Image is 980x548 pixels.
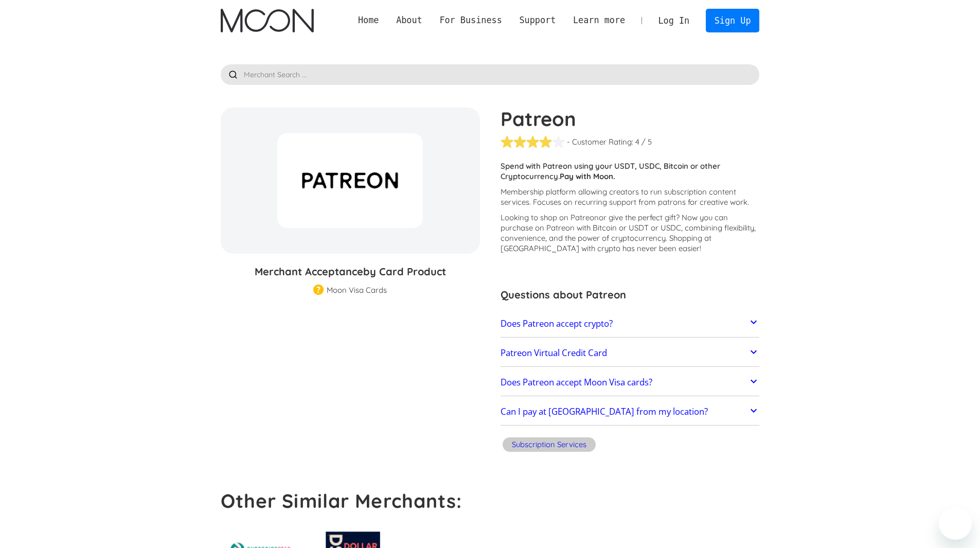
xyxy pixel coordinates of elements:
p: Membership platform allowing creators to run subscription content services. Focuses on recurring ... [501,187,760,207]
h3: Merchant Acceptance [221,264,480,279]
div: Learn more [573,14,625,27]
a: home [221,9,314,32]
h2: Patreon Virtual Credit Card [501,348,607,358]
div: Support [511,14,564,27]
div: - Customer Rating: [567,137,633,147]
a: Home [349,14,387,27]
h3: Questions about Patreon [501,287,760,303]
p: Looking to shop on Patreon ? Now you can purchase on Patreon with Bitcoin or USDT or USDC, combin... [501,213,760,254]
div: 4 [635,137,639,147]
div: Subscription Services [512,439,586,450]
a: Log In [650,9,698,32]
h2: Does Patreon accept Moon Visa cards? [501,377,652,387]
strong: Other Similar Merchants: [221,489,462,512]
iframe: Button to launch messaging window [939,507,972,540]
div: Support [519,14,556,27]
a: Subscription Services [501,436,598,456]
p: Spend with Patreon using your USDT, USDC, Bitcoin or other Cryptocurrency. [501,161,760,182]
div: Moon Visa Cards [327,285,387,295]
div: / 5 [642,137,652,147]
div: For Business [431,14,511,27]
div: For Business [439,14,502,27]
a: Patreon Virtual Credit Card [501,342,760,364]
h2: Can I pay at [GEOGRAPHIC_DATA] from my location? [501,406,708,417]
span: or give the perfect gift [599,213,676,222]
a: Sign Up [706,9,759,32]
h1: Patreon [501,108,760,130]
a: Can I pay at [GEOGRAPHIC_DATA] from my location? [501,401,760,423]
input: Merchant Search ... [221,64,760,85]
div: About [396,14,422,27]
div: About [387,14,431,27]
strong: Pay with Moon. [560,171,615,181]
a: Does Patreon accept Moon Visa cards? [501,372,760,393]
img: Moon Logo [221,9,314,32]
a: Does Patreon accept crypto? [501,313,760,334]
div: Learn more [564,14,634,27]
h2: Does Patreon accept crypto? [501,319,613,329]
span: by Card Product [363,265,446,278]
